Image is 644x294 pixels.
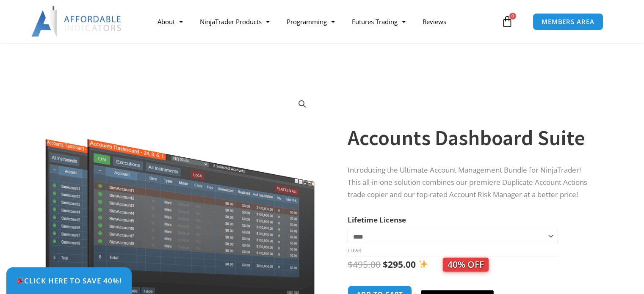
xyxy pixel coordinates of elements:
bdi: 495.00 [348,258,381,270]
span: $ [383,258,388,270]
p: Introducing the Ultimate Account Management Bundle for NinjaTrader! This all-in-one solution comb... [348,164,595,201]
img: 🎉 [17,277,24,284]
span: 0 [509,13,516,19]
nav: Menu [149,12,499,31]
span: MEMBERS AREA [542,19,594,25]
bdi: 295.00 [383,258,416,270]
a: View full-screen image gallery [295,96,310,112]
a: About [149,12,191,31]
a: Reviews [414,12,455,31]
h1: Accounts Dashboard Suite [348,123,595,153]
a: 🎉Click Here to save 40%! [6,267,132,294]
a: NinjaTrader Products [191,12,278,31]
label: Lifetime License [348,215,406,225]
span: 40% OFF [443,258,489,272]
a: Clear options [348,247,361,253]
span: Click Here to save 40%! [16,277,122,284]
a: 0 [489,9,526,34]
img: ✨ [419,260,428,269]
img: LogoAI | Affordable Indicators – NinjaTrader [31,6,122,37]
span: $ [348,258,353,270]
a: MEMBERS AREA [533,13,603,30]
a: Programming [278,12,343,31]
a: Futures Trading [343,12,414,31]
